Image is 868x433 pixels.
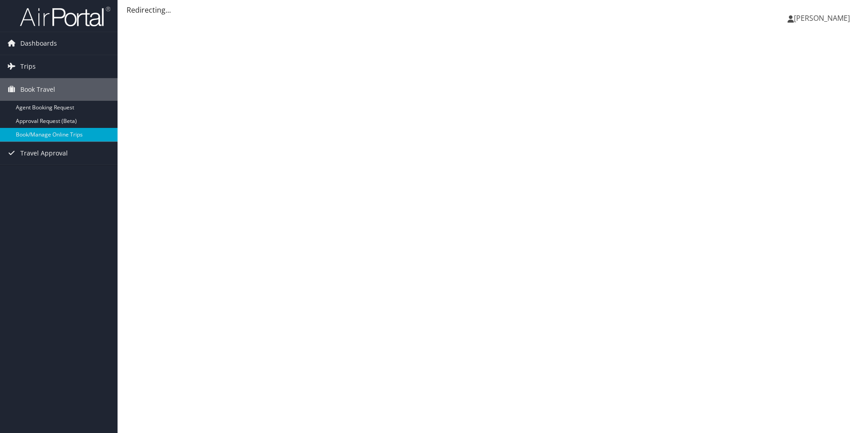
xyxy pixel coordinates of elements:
[20,55,36,78] span: Trips
[20,32,57,55] span: Dashboards
[127,5,859,15] div: Redirecting...
[794,13,850,23] span: [PERSON_NAME]
[20,142,68,165] span: Travel Approval
[20,6,110,27] img: airportal-logo.png
[788,5,859,32] a: [PERSON_NAME]
[20,78,55,101] span: Book Travel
